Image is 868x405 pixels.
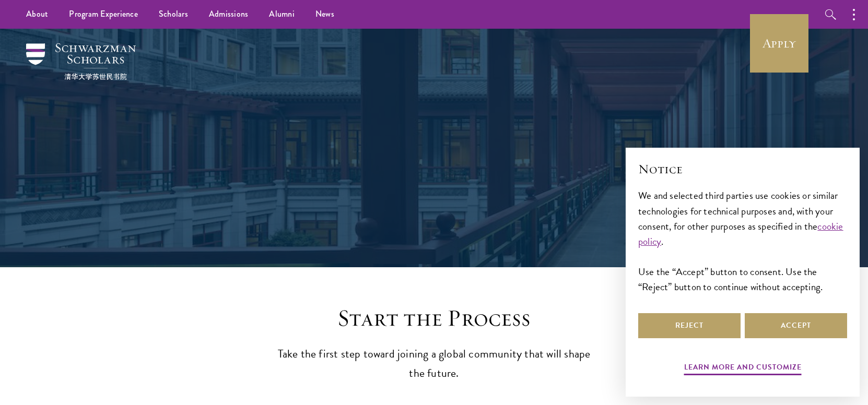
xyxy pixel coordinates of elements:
button: Learn more and customize [684,361,802,377]
p: Take the first step toward joining a global community that will shape the future. [272,344,596,383]
div: We and selected third parties use cookies or similar technologies for technical purposes and, wit... [638,188,847,294]
button: Accept [745,313,847,338]
a: cookie policy [638,219,843,249]
button: Reject [638,313,741,338]
img: Schwarzman Scholars [26,43,136,80]
a: Apply [750,14,808,73]
h2: Notice [638,160,847,178]
h2: Start the Process [272,304,596,333]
